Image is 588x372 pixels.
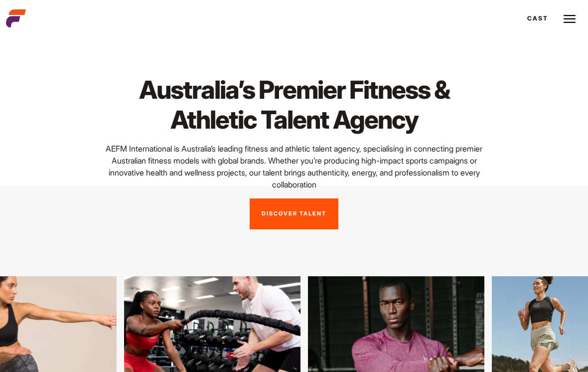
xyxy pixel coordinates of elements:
h1: Australia’s Premier Fitness & Athletic Talent Agency [104,75,484,135]
a: Cast [518,5,557,32]
img: cropped-aefm-brand-fav-22-square.png [6,8,26,28]
a: Discover Talent [250,198,338,229]
p: AEFM International is Australia’s leading fitness and athletic talent agency, specialising in con... [104,143,484,190]
img: Burger icon [564,13,576,25]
